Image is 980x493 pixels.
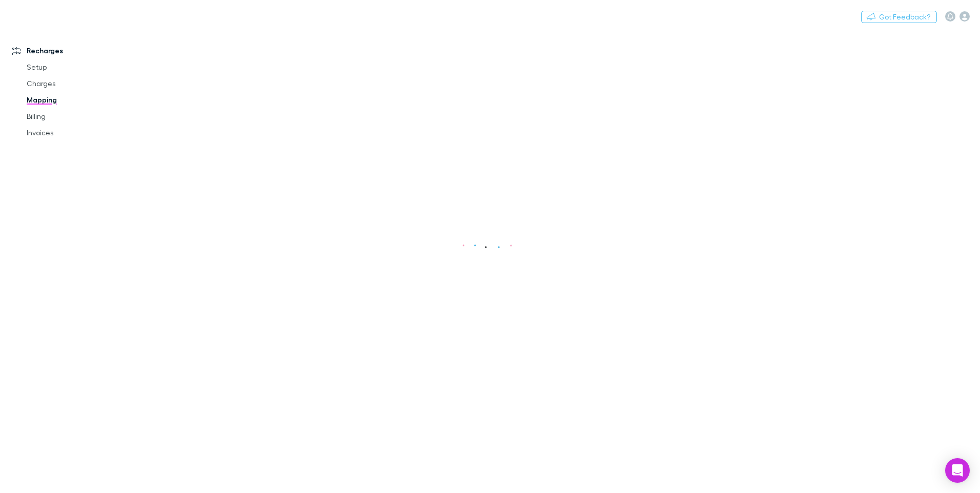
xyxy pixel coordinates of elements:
a: Setup [16,59,138,75]
a: Recharges [2,43,138,59]
a: Invoices [16,125,138,141]
a: Mapping [16,92,138,108]
a: Billing [16,108,138,125]
a: Charges [16,75,138,92]
div: Open Intercom Messenger [945,458,970,483]
button: Got Feedback? [861,11,937,23]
